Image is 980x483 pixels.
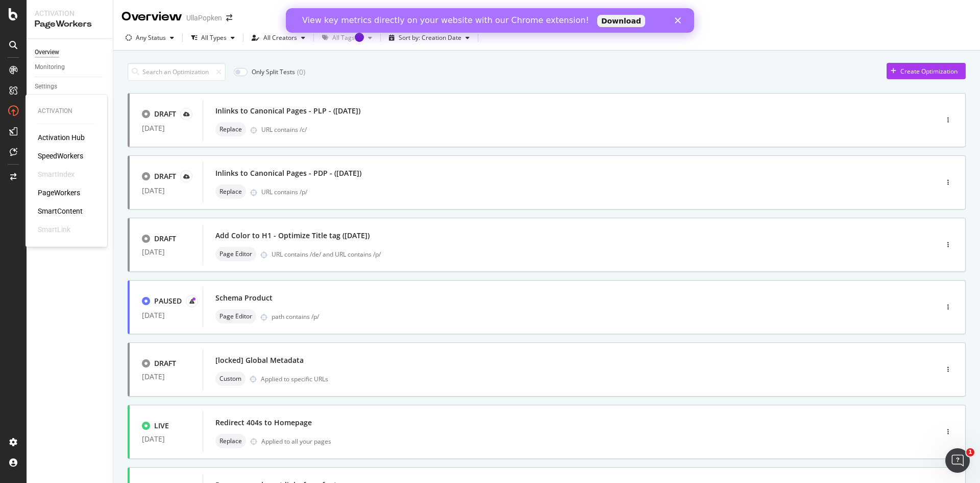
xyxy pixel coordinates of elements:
[355,33,364,42] div: Tooltip anchor
[261,188,894,196] div: URL contains /p/
[35,81,106,92] a: Settings
[215,168,361,178] div: Inlinks to Canonical Pages - PDP - ([DATE])
[136,35,166,41] div: Any Status
[286,8,694,33] iframe: Intercom live chat banner
[215,106,360,116] div: Inlinks to Canonical Pages - PLP - ([DATE])
[154,109,176,119] div: DRAFT
[215,309,256,324] div: neutral label
[261,375,328,383] div: Applied to specific URLs
[248,30,309,46] button: All Creators
[261,437,331,446] div: Applied to all your pages
[186,13,222,23] div: UllaPopken
[318,30,376,46] button: All TagsTooltip anchor
[142,373,190,381] div: [DATE]
[226,14,232,21] div: arrow-right-arrow-left
[261,125,894,134] div: URL contains /c/
[38,151,83,161] a: SpeedWorkers
[38,188,80,198] a: PageWorkers
[332,35,364,41] div: All Tags
[887,63,966,79] button: Create Optimization
[215,293,273,303] div: Schema Product
[38,224,70,235] div: SmartLink
[297,67,305,77] div: ( 0 )
[219,189,242,195] span: Replace
[219,126,242,132] span: Replace
[154,358,176,369] div: DRAFT
[35,18,105,30] div: PageWorkers
[35,47,59,58] div: Overview
[35,62,106,73] a: Monitoring
[219,251,252,257] span: Page Editor
[215,231,370,241] div: Add Color to H1 - Optimize Title tag ([DATE])
[215,247,256,261] div: neutral label
[121,30,178,46] button: Any Status
[399,35,461,41] div: Sort by: Creation Date
[219,438,242,444] span: Replace
[142,248,190,256] div: [DATE]
[154,171,176,181] div: DRAFT
[38,206,83,216] a: SmartContent
[945,448,970,473] iframe: Intercom live chat
[389,9,399,15] div: Close
[219,313,252,319] span: Page Editor
[215,355,304,365] div: [locked] Global Metadata
[35,62,65,73] div: Monitoring
[272,312,894,321] div: path contains /p/
[215,185,246,199] div: neutral label
[142,124,190,132] div: [DATE]
[252,67,295,76] div: Only Split Tests
[201,35,227,41] div: All Types
[215,122,246,136] div: neutral label
[272,250,894,259] div: URL contains /de/ and URL contains /p/
[35,8,105,18] div: Activation
[154,296,182,306] div: PAUSED
[215,372,246,386] div: neutral label
[215,418,312,428] div: Redirect 404s to Homepage
[385,30,474,46] button: Sort by: Creation Date
[142,311,190,319] div: [DATE]
[219,376,241,382] span: Custom
[966,448,974,456] span: 1
[154,234,176,244] div: DRAFT
[121,8,182,26] div: Overview
[38,132,85,143] a: Activation Hub
[142,187,190,195] div: [DATE]
[187,30,239,46] button: All Types
[38,107,95,116] div: Activation
[35,81,57,92] div: Settings
[215,434,246,448] div: neutral label
[35,47,106,58] a: Overview
[128,63,226,81] input: Search an Optimization
[900,67,958,76] div: Create Optimization
[142,435,190,443] div: [DATE]
[263,35,297,41] div: All Creators
[154,421,169,431] div: LIVE
[38,169,75,179] div: SmartIndex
